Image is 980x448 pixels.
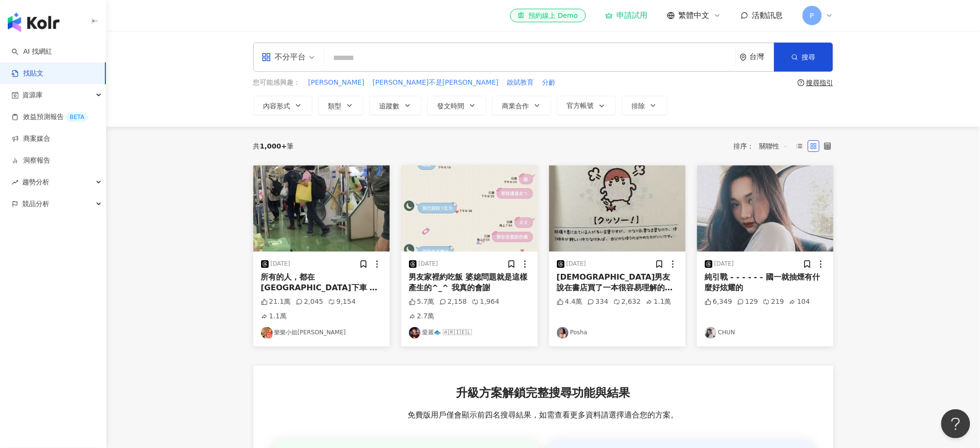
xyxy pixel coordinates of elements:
[567,260,586,268] div: [DATE]
[614,297,641,307] div: 2,632
[328,297,356,307] div: 9,154
[557,272,678,294] div: [DEMOGRAPHIC_DATA]男友說在書店買了一本很容易理解的中文書 我只能說怎麼那麼的接地氣啦🤣🤣
[740,54,747,61] span: environment
[409,327,421,339] img: KOL Avatar
[373,78,499,88] span: [PERSON_NAME]不是[PERSON_NAME]
[502,102,529,110] span: 商業合作
[372,77,499,88] button: [PERSON_NAME]不是[PERSON_NAME]
[506,77,534,88] button: 啟賦教育
[557,96,616,115] button: 官方帳號
[271,260,291,268] div: [DATE]
[798,79,804,86] span: question-circle
[646,297,672,307] div: 1.1萬
[557,297,583,307] div: 4.4萬
[380,102,400,110] span: 追蹤數
[261,327,382,339] a: KOL Avatar樂樂小姐[PERSON_NAME]
[318,96,364,115] button: 類型
[308,77,365,88] button: [PERSON_NAME]
[427,96,486,115] button: 發文時間
[750,53,774,61] div: 台灣
[557,327,678,339] a: KOL AvatarPosha
[632,102,645,110] span: 排除
[409,297,435,307] div: 5.7萬
[472,297,499,307] div: 1,964
[587,297,609,307] div: 334
[12,134,50,144] a: 商案媒合
[510,9,585,22] a: 預約線上 Demo
[296,297,323,307] div: 2,045
[261,272,382,294] div: 所有的人，都在[GEOGRAPHIC_DATA]下車 這個畫面太感動
[605,11,648,20] a: 申請試用
[763,297,784,307] div: 219
[253,96,312,115] button: 內容形式
[760,138,789,154] span: 關聯性
[806,79,834,87] div: 搜尋指引
[941,409,970,438] iframe: Help Scout Beacon - Open
[492,96,551,115] button: 商業合作
[261,297,291,307] div: 21.1萬
[12,112,88,122] a: 效益預測報告BETA
[263,102,291,110] span: 內容形式
[705,327,826,339] a: KOL AvatarCHUN
[697,165,834,252] img: post-image
[409,272,530,294] div: 男友家裡約吃飯 婆媳問題就是這樣產生的^_^ 我真的會謝
[541,77,556,88] button: 分齡
[401,165,538,252] img: post-image
[12,179,18,186] span: rise
[715,260,734,268] div: [DATE]
[542,78,556,88] span: 分齡
[253,142,294,150] div: 共 筆
[409,327,530,339] a: KOL Avatar愛麗🐟 🇦​🇷​🇮​🇪​🇱
[705,327,717,339] img: KOL Avatar
[408,410,679,420] span: 免費版用戶僅會顯示前四名搜尋結果，如需查看更多資料請選擇適合您的方案。
[438,102,465,110] span: 發文時間
[737,297,759,307] div: 129
[262,49,306,65] div: 不分平台
[622,96,667,115] button: 排除
[22,193,49,215] span: 競品分析
[12,156,50,165] a: 洞察報告
[12,69,44,78] a: 找貼文
[369,96,422,115] button: 追蹤數
[705,272,826,294] div: 純引戰 - - - - - - 國一就抽煙有什麼好炫耀的
[810,10,814,21] span: P
[328,102,342,110] span: 類型
[567,102,594,109] span: 官方帳號
[409,312,435,321] div: 2.7萬
[734,138,794,154] div: 排序：
[261,312,287,321] div: 1.1萬
[308,78,365,88] span: [PERSON_NAME]
[802,53,816,61] span: 搜尋
[261,327,273,339] img: KOL Avatar
[679,10,710,21] span: 繁體中文
[12,47,52,57] a: searchAI 找網紅
[22,84,43,106] span: 資源庫
[22,171,49,193] span: 趨勢分析
[557,327,569,339] img: KOL Avatar
[8,13,59,32] img: logo
[752,11,783,20] span: 活動訊息
[253,165,390,252] img: post-image
[518,11,578,20] div: 預約線上 Demo
[456,385,630,402] span: 升級方案解鎖完整搜尋功能與結果
[419,260,439,268] div: [DATE]
[439,297,467,307] div: 2,158
[507,78,534,88] span: 啟賦教育
[262,52,271,62] span: appstore
[549,165,686,252] img: post-image
[705,297,732,307] div: 6,349
[260,142,287,150] span: 1,000+
[253,78,301,88] span: 您可能感興趣：
[789,297,810,307] div: 104
[774,43,833,72] button: 搜尋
